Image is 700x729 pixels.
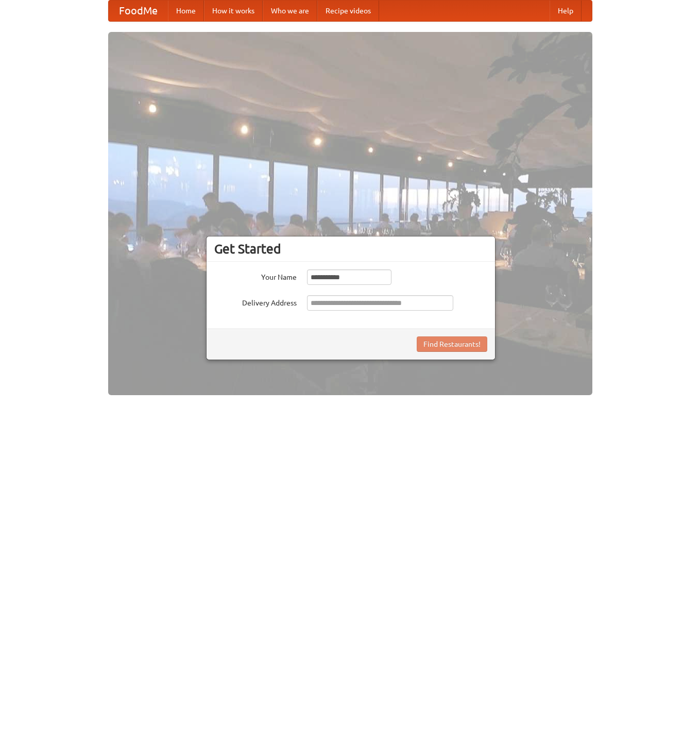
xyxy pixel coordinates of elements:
[317,1,379,21] a: Recipe videos
[168,1,204,21] a: Home
[214,295,297,308] label: Delivery Address
[263,1,317,21] a: Who we are
[417,336,487,352] button: Find Restaurants!
[109,1,168,21] a: FoodMe
[204,1,263,21] a: How it works
[550,1,582,21] a: Help
[214,269,297,282] label: Your Name
[214,241,487,257] h3: Get Started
